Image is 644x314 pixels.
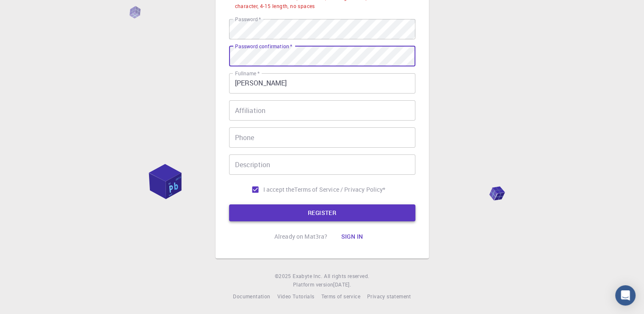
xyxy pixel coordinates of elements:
[367,292,411,301] a: Privacy statement
[333,281,351,289] a: [DATE].
[275,272,293,281] span: © 2025
[235,70,260,77] label: Fullname
[367,293,411,300] span: Privacy statement
[293,273,322,279] span: Exabyte Inc.
[235,16,261,23] label: Password
[277,292,314,301] a: Video Tutorials
[334,228,370,245] button: Sign in
[235,43,292,50] label: Password confirmation
[229,204,415,221] button: REGISTER
[324,272,369,281] span: All rights reserved.
[277,293,314,300] span: Video Tutorials
[233,292,270,301] a: Documentation
[294,185,385,194] a: Terms of Service / Privacy Policy*
[615,285,636,306] div: Open Intercom Messenger
[274,232,328,241] p: Already on Mat3ra?
[233,293,270,300] span: Documentation
[293,272,322,281] a: Exabyte Inc.
[293,281,333,289] span: Platform version
[321,293,360,300] span: Terms of service
[333,281,351,288] span: [DATE] .
[263,185,295,194] span: I accept the
[321,292,360,301] a: Terms of service
[294,185,385,194] p: Terms of Service / Privacy Policy *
